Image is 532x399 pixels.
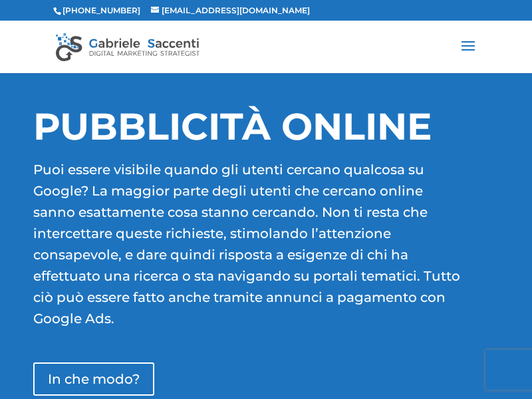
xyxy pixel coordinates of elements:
[33,162,460,327] span: Puoi essere visibile quando gli utenti cercano qualcosa su Google? La maggior parte degli utenti ...
[151,5,310,15] a: [EMAIL_ADDRESS][DOMAIN_NAME]
[56,32,199,61] img: Gabriele Saccenti - Consulente Marketing Digitale
[53,5,140,15] span: [PHONE_NUMBER]
[33,104,432,149] span: PUBBLICITÀ ONLINE
[33,362,154,396] a: In che modo?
